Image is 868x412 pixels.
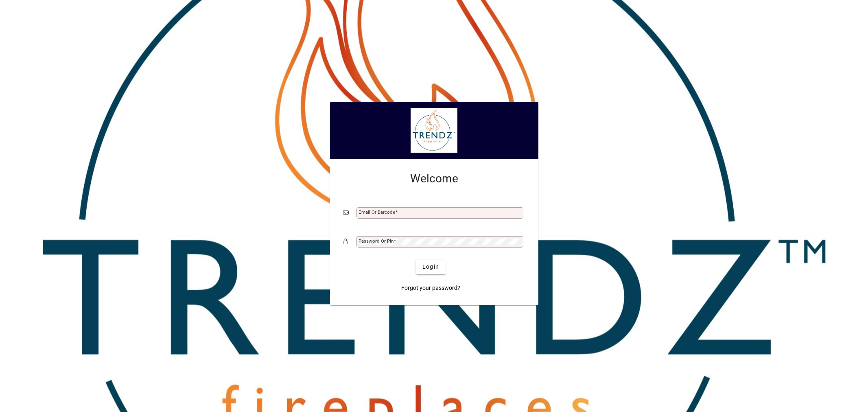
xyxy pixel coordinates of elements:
[416,260,446,274] button: Login
[398,281,464,296] a: Forgot your password?
[359,209,395,215] mat-label: Email or Barcode
[359,238,394,244] mat-label: Password or Pin
[401,284,460,292] span: Forgot your password?
[422,263,439,271] span: Login
[343,172,525,186] h2: Welcome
